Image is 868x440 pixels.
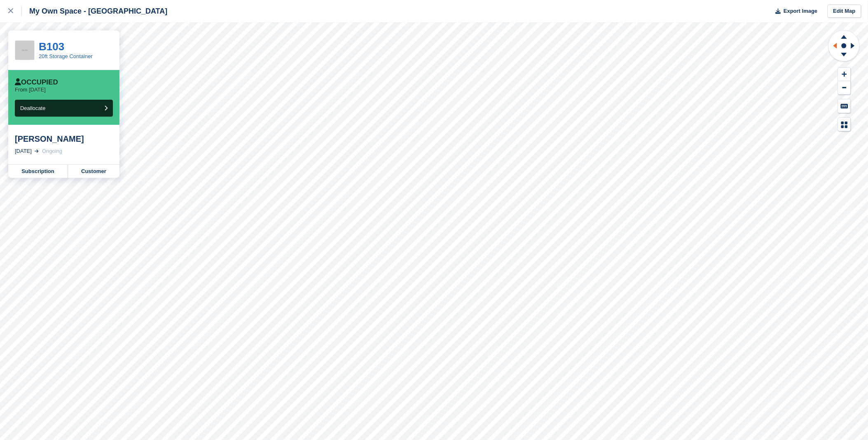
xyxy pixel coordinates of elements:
[15,41,34,60] img: 256x256-placeholder-a091544baa16b46aadf0b611073c37e8ed6a367829ab441c3b0103e7cf8a5b1b.png
[15,78,58,87] div: Occupied
[838,118,851,131] button: Map Legend
[838,68,851,81] button: Zoom In
[42,147,62,155] div: Ongoing
[68,165,119,178] a: Customer
[15,87,46,93] p: From [DATE]
[20,105,45,111] span: Deallocate
[39,40,64,53] a: B103
[784,7,817,15] span: Export Image
[8,165,68,178] a: Subscription
[838,99,851,113] button: Keyboard Shortcuts
[35,150,39,153] img: arrow-right-light-icn-cde0832a797a2874e46488d9cf13f60e5c3a73dbe684e267c42b8395dfbc2abf.svg
[15,147,32,155] div: [DATE]
[15,100,113,117] button: Deallocate
[22,6,167,16] div: My Own Space - [GEOGRAPHIC_DATA]
[771,5,818,18] button: Export Image
[15,134,113,144] div: [PERSON_NAME]
[828,5,861,18] a: Edit Map
[39,53,93,59] a: 20ft Storage Container
[838,81,851,95] button: Zoom Out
